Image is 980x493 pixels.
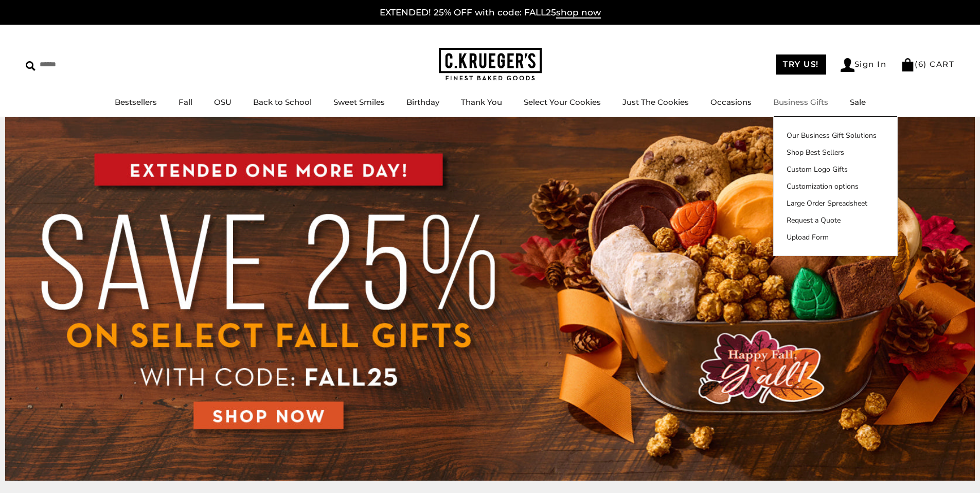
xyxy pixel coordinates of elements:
a: Just The Cookies [622,97,689,107]
a: EXTENDED! 25% OFF with code: FALL25shop now [380,7,601,19]
span: shop now [556,7,601,19]
a: TRY US! [776,54,826,75]
a: Sign In [841,58,887,72]
a: Business Gifts [773,97,828,107]
a: Customization options [774,181,897,192]
a: OSU [214,97,231,107]
a: Large Order Spreadsheet [774,198,897,209]
a: Shop Best Sellers [774,147,897,158]
img: Account [841,58,854,72]
a: Select Your Cookies [524,97,601,107]
a: Birthday [406,97,439,107]
a: (6) CART [901,59,954,69]
a: Custom Logo Gifts [774,164,897,175]
a: Sale [850,97,866,107]
img: C.Krueger's Special Offer [5,117,975,481]
img: C.KRUEGER'S [439,48,542,81]
a: Our Business Gift Solutions [774,130,897,141]
a: Sweet Smiles [333,97,385,107]
span: 6 [918,59,924,69]
a: Request a Quote [774,215,897,226]
a: Fall [179,97,192,107]
a: Bestsellers [115,97,157,107]
img: Search [26,61,35,71]
a: Back to School [253,97,312,107]
img: Bag [901,58,915,71]
a: Thank You [461,97,502,107]
a: Occasions [710,97,752,107]
a: Upload Form [774,232,897,243]
input: Search [26,57,148,72]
